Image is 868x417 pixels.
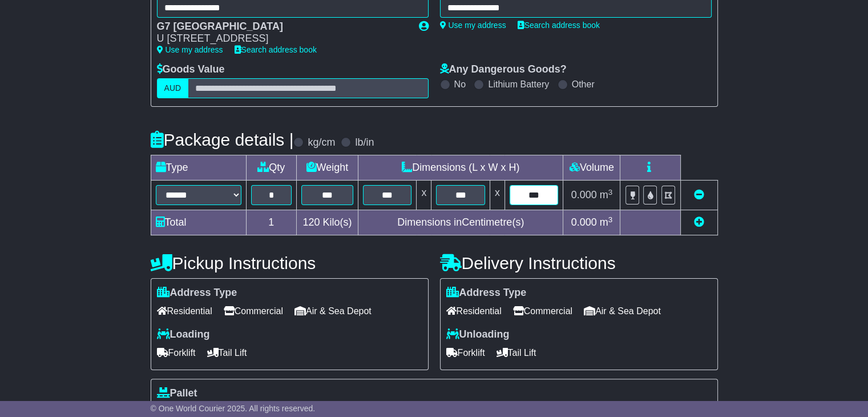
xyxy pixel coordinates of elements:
[584,302,661,320] span: Air & Sea Depot
[157,287,237,299] label: Address Type
[518,21,600,30] a: Search address book
[563,155,620,181] td: Volume
[296,210,358,235] td: Kilo(s)
[608,215,613,224] sup: 3
[571,189,597,201] span: 0.000
[572,79,595,90] label: Other
[446,302,502,320] span: Residential
[151,210,246,235] td: Total
[446,344,485,362] span: Forklift
[513,302,572,320] span: Commercial
[488,79,549,90] label: Lithium Battery
[235,45,317,54] a: Search address book
[157,78,189,98] label: AUD
[600,189,613,201] span: m
[358,155,563,181] td: Dimensions (L x W x H)
[446,287,527,299] label: Address Type
[151,155,246,181] td: Type
[157,344,196,362] span: Forklift
[157,328,210,341] label: Loading
[157,387,197,400] label: Pallet
[600,216,613,228] span: m
[246,210,296,235] td: 1
[490,181,504,210] td: x
[302,216,320,228] span: 120
[207,344,247,362] span: Tail Lift
[157,45,223,54] a: Use my address
[157,33,407,45] div: U [STREET_ADDRESS]
[294,302,372,320] span: Air & Sea Depot
[358,210,563,235] td: Dimensions in Centimetre(s)
[694,216,704,228] a: Add new item
[496,344,536,362] span: Tail Lift
[608,188,613,197] sup: 3
[246,155,296,181] td: Qty
[157,302,212,320] span: Residential
[440,63,567,76] label: Any Dangerous Goods?
[157,63,225,76] label: Goods Value
[440,254,718,272] h4: Delivery Instructions
[355,137,374,149] label: lb/in
[157,21,407,33] div: G7 [GEOGRAPHIC_DATA]
[151,254,429,272] h4: Pickup Instructions
[446,328,510,341] label: Unloading
[151,130,294,149] h4: Package details |
[224,302,283,320] span: Commercial
[151,404,316,413] span: © One World Courier 2025. All rights reserved.
[694,189,704,201] a: Remove this item
[571,216,597,228] span: 0.000
[440,21,506,30] a: Use my address
[296,155,358,181] td: Weight
[308,137,335,149] label: kg/cm
[417,181,431,210] td: x
[454,79,466,90] label: No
